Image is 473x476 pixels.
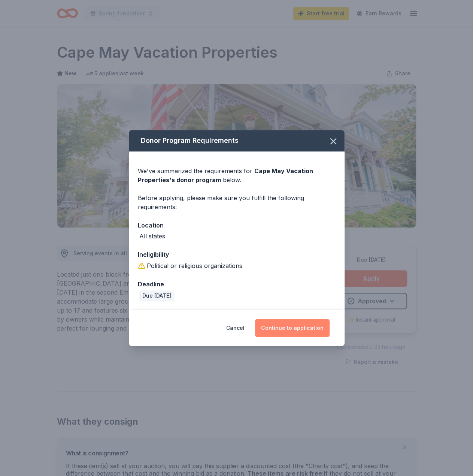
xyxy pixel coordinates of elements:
[138,193,336,211] div: Before applying, please make sure you fulfill the following requirements:
[129,130,345,151] div: Donor Program Requirements
[138,279,336,289] div: Deadline
[139,290,174,301] div: Due [DATE]
[139,232,165,241] div: All states
[226,319,245,337] button: Cancel
[138,250,336,259] div: Ineligibility
[147,261,242,270] div: Political or religious organizations
[255,319,330,337] button: Continue to application
[138,220,336,230] div: Location
[138,166,336,184] div: We've summarized the requirements for below.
